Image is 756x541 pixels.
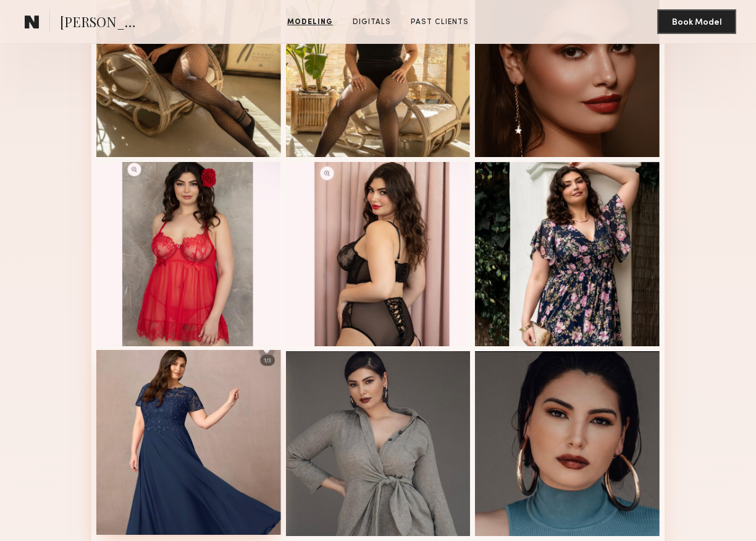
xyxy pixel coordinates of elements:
a: Digitals [348,17,396,28]
span: [PERSON_NAME] [60,12,146,34]
a: Book Model [657,16,736,27]
a: Modeling [282,17,338,28]
a: Past Clients [406,17,474,28]
button: Book Model [657,9,736,34]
